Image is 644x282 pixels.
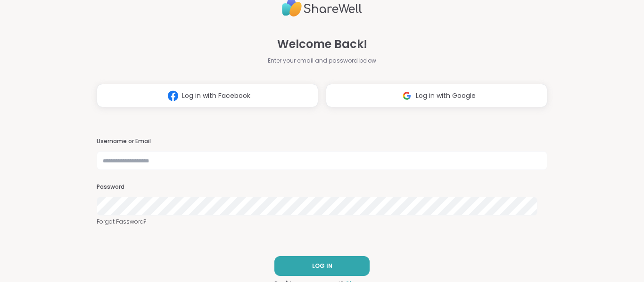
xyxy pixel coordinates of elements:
a: Forgot Password? [97,218,547,226]
h3: Username or Email [97,137,547,145]
img: ShareWell Logomark [164,87,182,105]
button: Log in with Google [326,84,547,107]
span: Log in with Facebook [182,91,250,101]
button: Log in with Facebook [97,84,318,107]
span: LOG IN [312,262,332,270]
span: Log in with Google [416,91,476,101]
span: Enter your email and password below [268,56,376,65]
span: Welcome Back! [277,36,367,53]
h3: Password [97,183,547,191]
img: ShareWell Logomark [398,87,416,105]
button: LOG IN [274,256,370,276]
